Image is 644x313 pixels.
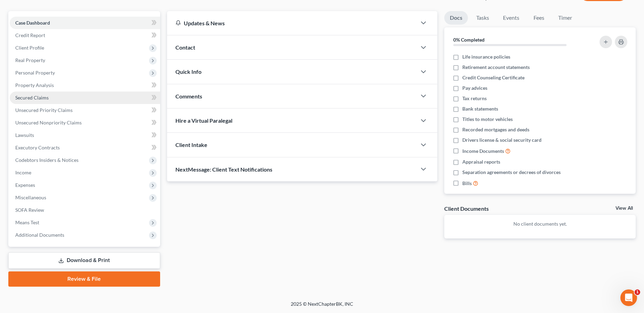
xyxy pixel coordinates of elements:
[616,206,633,211] a: View All
[462,116,513,123] span: Titles to motor vehicles
[553,11,578,25] a: Timer
[635,289,640,295] span: 1
[15,95,49,101] span: Secured Claims
[10,129,160,141] a: Lawsuits
[462,85,487,92] span: Pay advices
[124,301,520,313] div: 2025 © NextChapterBK, INC
[10,17,160,29] a: Case Dashboard
[462,53,510,60] span: Life insurance policies
[444,11,468,25] a: Docs
[15,120,82,125] span: Unsecured Nonpriority Claims
[462,74,525,81] span: Credit Counseling Certificate
[175,141,207,148] span: Client Intake
[15,70,55,76] span: Personal Property
[8,252,160,269] a: Download & Print
[10,79,160,92] a: Property Analysis
[497,11,525,25] a: Events
[15,132,34,138] span: Lawsuits
[462,169,561,176] span: Separation agreements or decrees of divorces
[444,205,489,212] div: Client Documents
[462,64,530,71] span: Retirement account statements
[10,104,160,116] a: Unsecured Priority Claims
[462,158,500,165] span: Appraisal reports
[10,29,160,42] a: Credit Report
[15,169,31,175] span: Income
[175,68,201,75] span: Quick Info
[15,45,44,51] span: Client Profile
[8,271,160,287] a: Review & File
[15,82,54,88] span: Property Analysis
[15,20,50,26] span: Case Dashboard
[15,32,45,38] span: Credit Report
[462,137,542,144] span: Drivers license & social security card
[175,93,202,99] span: Comments
[10,92,160,104] a: Secured Claims
[15,232,64,238] span: Additional Documents
[10,116,160,129] a: Unsecured Nonpriority Claims
[462,126,529,133] span: Recorded mortgages and deeds
[15,107,73,113] span: Unsecured Priority Claims
[15,157,79,163] span: Codebtors Insiders & Notices
[175,44,195,51] span: Contact
[10,141,160,154] a: Executory Contracts
[15,145,60,150] span: Executory Contracts
[175,166,272,173] span: NextMessage: Client Text Notifications
[15,219,39,225] span: Means Test
[462,105,498,112] span: Bank statements
[15,207,44,213] span: SOFA Review
[462,180,472,187] span: Bills
[15,182,35,188] span: Expenses
[15,57,45,63] span: Real Property
[471,11,495,25] a: Tasks
[15,194,46,200] span: Miscellaneous
[528,11,550,25] a: Fees
[462,95,487,102] span: Tax returns
[175,19,408,27] div: Updates & News
[450,220,630,227] p: No client documents yet.
[453,37,485,43] strong: 0% Completed
[620,289,637,306] iframe: Intercom live chat
[175,117,232,124] span: Hire a Virtual Paralegal
[462,148,504,155] span: Income Documents
[10,204,160,216] a: SOFA Review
